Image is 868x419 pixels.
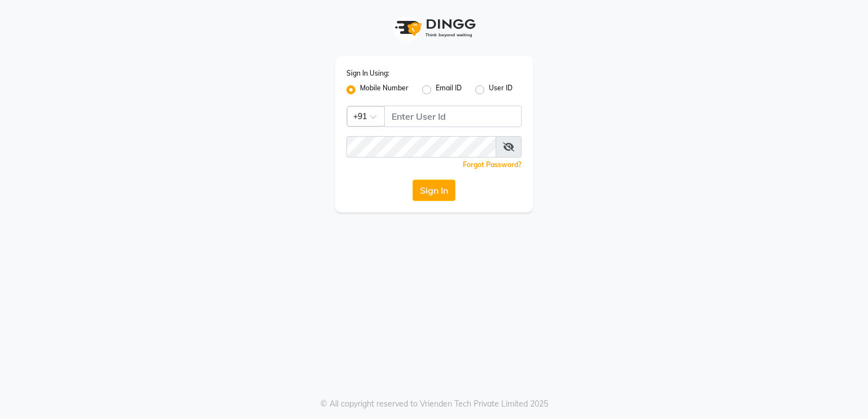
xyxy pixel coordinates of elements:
[384,106,522,127] input: Username
[489,83,513,97] label: User ID
[463,160,522,169] a: Forgot Password?
[436,83,462,97] label: Email ID
[360,83,409,97] label: Mobile Number
[346,136,496,158] input: Username
[389,11,479,45] img: logo1.svg
[413,180,455,201] button: Sign In
[346,68,389,78] label: Sign In Using:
